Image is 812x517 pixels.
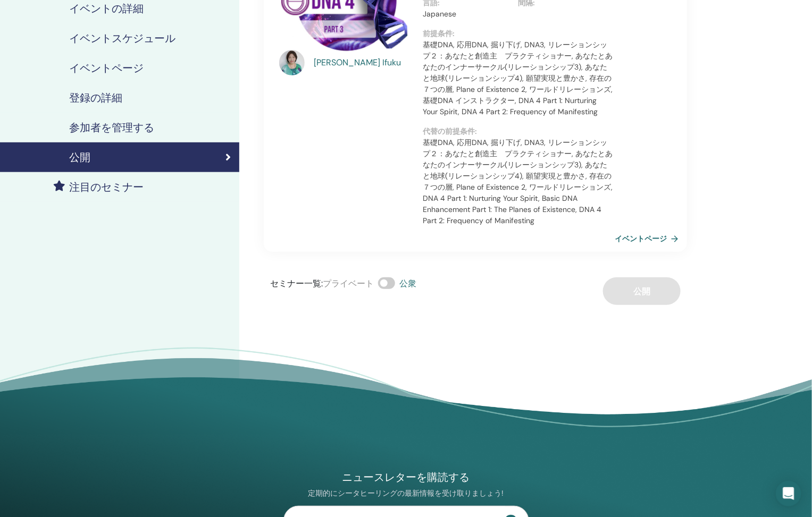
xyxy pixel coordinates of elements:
span: プライベート [323,278,374,289]
h4: ニュースレターを購読する [283,470,529,485]
p: 代替の前提条件 : [423,126,613,137]
h4: 登録の詳細 [69,91,122,104]
img: default.jpg [279,50,305,75]
p: 基礎DNA, 応用DNA, 掘り下げ, DNA3, リレーションシップ２：あなたと創造主 プラクティショナー, あなたとあなたのインナーサークル(リレーションシップ3), あなたと地球(リレーシ... [423,137,613,226]
p: 基礎DNA, 応用DNA, 掘り下げ, DNA3, リレーションシップ２：あなたと創造主 プラクティショナー, あなたとあなたのインナーサークル(リレーションシップ3), あなたと地球(リレーシ... [423,39,613,117]
div: Open Intercom Messenger [776,481,801,506]
p: 前提条件 : [423,28,613,39]
span: 公衆 [399,278,416,289]
a: [PERSON_NAME] Ifuku [314,56,413,69]
span: セミナー一覧 : [270,278,323,289]
p: 定期的にシータヒーリングの最新情報を受け取りましょう! [283,488,529,498]
h4: イベントの詳細 [69,2,144,15]
p: Japanese [423,9,512,20]
h4: イベントページ [69,62,144,74]
h4: 参加者を管理する [69,121,154,134]
h4: 注目のセミナー [69,181,144,193]
a: イベントページ [615,231,683,247]
h4: 公開 [69,151,90,164]
h4: イベントスケジュール [69,32,175,45]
